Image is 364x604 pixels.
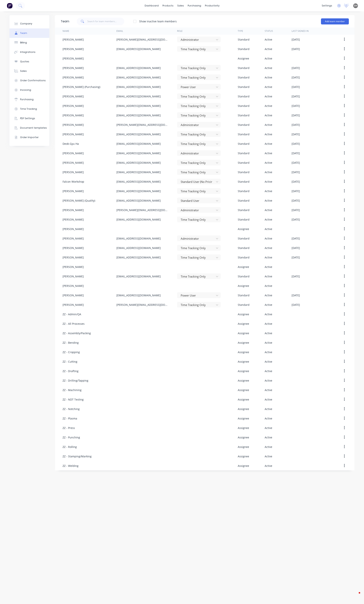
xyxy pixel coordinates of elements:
[63,75,84,79] div: [PERSON_NAME]
[238,151,249,155] div: Standard
[20,107,37,111] div: Time Tracking
[238,360,249,364] div: Assignee
[265,426,272,430] div: Active
[238,303,249,307] div: Standard
[116,255,161,259] div: [EMAIL_ADDRESS][DOMAIN_NAME]
[238,454,249,458] div: Assignee
[292,161,300,165] div: [DATE]
[265,435,272,439] div: Active
[63,208,84,212] div: [PERSON_NAME]
[63,85,100,89] div: [PERSON_NAME] (Purchasing)
[238,227,249,231] div: Assignee
[116,85,161,89] div: [EMAIL_ADDRESS][DOMAIN_NAME]
[20,41,27,44] div: Billing
[63,255,84,259] div: [PERSON_NAME]
[63,416,77,420] div: ZZ - Plasma
[9,104,49,114] button: Time Tracking
[63,113,84,117] div: [PERSON_NAME]
[63,360,77,364] div: ZZ - Cutting
[265,161,272,165] div: Active
[20,136,39,139] div: Order Importer
[238,379,249,383] div: Assignee
[116,104,161,108] div: [EMAIL_ADDRESS][DOMAIN_NAME]
[292,66,300,70] div: [DATE]
[238,312,249,316] div: Assignee
[265,29,273,33] div: Status
[116,199,161,203] div: [EMAIL_ADDRESS][DOMAIN_NAME]
[63,199,95,203] div: [PERSON_NAME] (Quality)
[63,123,84,127] div: [PERSON_NAME]
[116,218,161,221] div: [EMAIL_ADDRESS][DOMAIN_NAME]
[265,284,272,288] div: Active
[265,189,272,193] div: Active
[116,293,161,297] div: [EMAIL_ADDRESS][DOMAIN_NAME]
[320,3,334,9] div: settings
[9,28,49,38] button: Team
[265,104,272,108] div: Active
[321,18,349,24] button: Add team member
[292,218,300,221] div: [DATE]
[116,170,161,174] div: [EMAIL_ADDRESS][DOMAIN_NAME]
[238,236,249,240] div: Standard
[265,379,272,383] div: Active
[9,66,49,76] button: Sales
[265,75,272,79] div: Active
[292,199,300,203] div: [DATE]
[292,180,300,184] div: [DATE]
[61,19,69,24] div: Team
[20,22,32,25] div: Company
[265,180,272,184] div: Active
[63,426,75,430] div: ZZ - Press
[116,189,161,193] div: [EMAIL_ADDRESS][DOMAIN_NAME]
[63,246,84,250] div: [PERSON_NAME]
[238,464,249,468] div: Assignee
[238,255,249,259] div: Standard
[116,123,169,127] div: [PERSON_NAME][EMAIL_ADDRESS][DOMAIN_NAME]
[63,170,84,174] div: [PERSON_NAME]
[265,170,272,174] div: Active
[265,350,272,354] div: Active
[20,117,35,120] div: PDF Settings
[63,350,80,354] div: ZZ - Cropping
[63,379,88,383] div: ZZ - Drilling/Tapping
[238,66,249,70] div: Standard
[265,416,272,420] div: Active
[238,85,249,89] div: Standard
[238,161,249,165] div: Standard
[265,464,272,468] div: Active
[238,265,249,269] div: Assignee
[292,85,300,89] div: [DATE]
[351,591,360,600] iframe: Intercom live chat
[238,445,249,449] div: Assignee
[116,274,161,278] div: [EMAIL_ADDRESS][DOMAIN_NAME]
[161,3,175,9] div: products
[238,246,249,250] div: Standard
[87,18,124,25] input: Search for team members...
[265,227,272,231] div: Active
[143,3,161,9] a: dashboard
[116,151,161,155] div: [EMAIL_ADDRESS][DOMAIN_NAME]
[20,98,34,101] div: Purchasing
[265,454,272,458] div: Active
[186,3,203,9] div: purchasing
[63,369,78,373] div: ZZ - Drafting
[9,38,49,47] button: Billing
[238,218,249,221] div: Standard
[116,180,161,184] div: [EMAIL_ADDRESS][DOMAIN_NAME]
[116,246,161,250] div: [EMAIL_ADDRESS][DOMAIN_NAME]
[116,66,161,70] div: [EMAIL_ADDRESS][DOMAIN_NAME]
[238,142,249,146] div: Standard
[7,3,13,9] img: Factory
[265,303,272,307] div: Active
[63,38,84,41] div: [PERSON_NAME]
[238,416,249,420] div: Assignee
[238,274,249,278] div: Standard
[238,435,249,439] div: Assignee
[63,94,84,98] div: [PERSON_NAME]
[63,322,85,326] div: ZZ - All Processes
[9,114,49,123] button: PDF Settings
[9,133,49,142] button: Order Importer
[265,113,272,117] div: Active
[238,47,249,51] div: Standard
[63,454,92,458] div: ZZ - Stamping/Marking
